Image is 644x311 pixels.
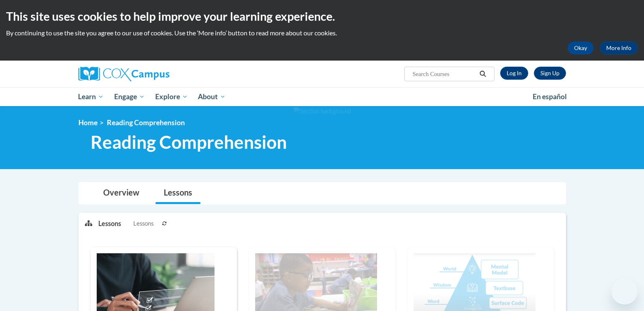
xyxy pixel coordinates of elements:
[109,87,150,106] a: Engage
[500,67,528,80] a: Log In
[66,87,578,106] div: Main menu
[91,131,287,153] span: Reading Comprehension
[73,87,109,106] a: Learn
[533,92,567,101] span: En español
[95,183,147,204] a: Overview
[78,67,233,81] a: Cox Campus
[193,87,231,106] a: About
[156,183,200,204] a: Lessons
[78,92,104,102] span: Learn
[107,118,185,127] span: Reading Comprehension
[611,278,637,304] iframe: Button to launch messaging window
[133,219,154,228] span: Lessons
[98,219,121,228] p: Lessons
[527,88,572,105] a: En español
[78,67,169,81] img: Cox Campus
[600,41,638,54] a: More Info
[534,67,566,80] a: Register
[155,92,188,102] span: Explore
[6,28,638,37] p: By continuing to use the site you agree to our use of cookies. Use the ‘More info’ button to read...
[6,8,638,24] h2: This site uses cookies to help improve your learning experience.
[293,107,351,116] img: Section background
[568,41,594,54] button: Okay
[198,92,226,102] span: About
[412,69,477,79] input: Search Courses
[477,69,489,79] button: Search
[150,87,193,106] a: Explore
[78,118,98,127] a: Home
[114,92,145,102] span: Engage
